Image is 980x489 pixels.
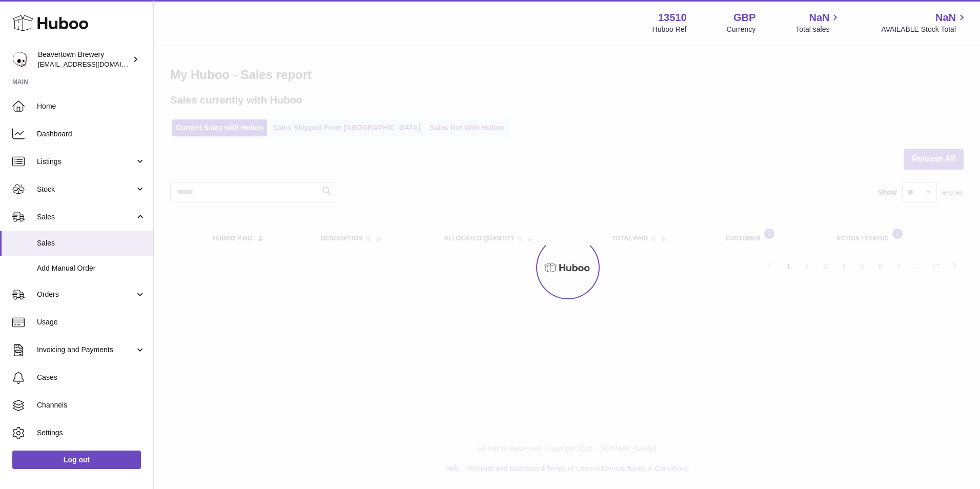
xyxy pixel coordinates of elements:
[38,50,130,69] div: Beavertown Brewery
[37,238,146,248] span: Sales
[12,451,141,469] a: Log out
[795,11,841,34] a: NaN Total sales
[37,157,135,167] span: Listings
[37,400,146,410] span: Channels
[37,290,135,299] span: Orders
[37,185,135,194] span: Stock
[37,345,135,355] span: Invoicing and Payments
[881,25,968,34] span: AVAILABLE Stock Total
[37,428,146,438] span: Settings
[37,373,146,382] span: Cases
[935,11,956,25] span: NaN
[37,212,135,222] span: Sales
[795,25,841,34] span: Total sales
[727,25,756,34] div: Currency
[37,317,146,327] span: Usage
[809,11,829,25] span: NaN
[37,129,146,139] span: Dashboard
[37,263,146,273] span: Add Manual Order
[37,101,146,111] span: Home
[12,52,28,67] img: internalAdmin-13510@internal.huboo.com
[658,11,687,25] strong: 13510
[652,25,687,34] div: Huboo Ref
[881,11,968,34] a: NaN AVAILABLE Stock Total
[733,11,756,25] strong: GBP
[38,60,151,68] span: [EMAIL_ADDRESS][DOMAIN_NAME]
